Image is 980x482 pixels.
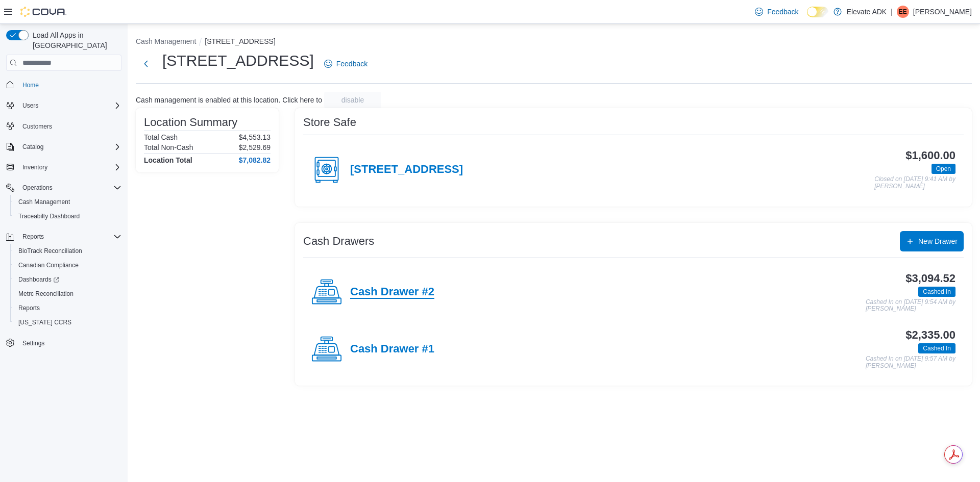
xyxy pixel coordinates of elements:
[239,156,271,164] h4: $7,082.82
[18,337,48,349] a: Settings
[14,288,121,300] span: Metrc Reconciliation
[18,261,79,269] span: Canadian Compliance
[874,176,955,190] p: Closed on [DATE] 9:41 AM by [PERSON_NAME]
[10,244,126,258] button: BioTrack Reconciliation
[936,164,951,173] span: Open
[905,149,955,162] h3: $1,600.00
[18,231,48,243] button: Reports
[2,140,126,154] button: Catalog
[18,318,71,326] span: [US_STATE] CCRS
[2,230,126,244] button: Reports
[899,6,907,18] span: EE
[136,96,322,104] p: Cash management is enabled at this location. Click here to
[29,30,121,50] span: Load All Apps in [GEOGRAPHIC_DATA]
[14,210,84,222] a: Traceabilty Dashboard
[320,54,372,74] a: Feedback
[14,288,78,300] a: Metrc Reconciliation
[22,102,38,110] span: Users
[10,315,126,329] button: [US_STATE] CCRS
[350,343,434,356] h4: Cash Drawer #1
[22,143,43,151] span: Catalog
[18,275,59,284] span: Dashboards
[14,302,121,314] span: Reports
[18,290,73,298] span: Metrc Reconciliation
[10,209,126,223] button: Traceabilty Dashboard
[22,339,44,347] span: Settings
[807,7,828,17] input: Dark Mode
[2,160,126,174] button: Inventory
[2,77,126,92] button: Home
[18,182,121,194] span: Operations
[144,143,193,151] h6: Total Non-Cash
[905,272,955,285] h3: $3,094.52
[18,141,47,153] button: Catalog
[897,6,909,18] div: Eli Emery
[136,54,156,74] button: Next
[14,210,121,222] span: Traceabilty Dashboard
[2,181,126,195] button: Operations
[2,98,126,113] button: Users
[891,6,893,18] p: |
[136,36,972,48] nav: An example of EuiBreadcrumbs
[18,247,82,255] span: BioTrack Reconciliation
[18,182,57,194] button: Operations
[14,316,121,328] span: Washington CCRS
[14,259,83,271] a: Canadian Compliance
[14,245,86,257] a: BioTrack Reconciliation
[22,163,47,171] span: Inventory
[14,245,121,257] span: BioTrack Reconciliation
[10,258,126,272] button: Canadian Compliance
[2,336,126,350] button: Settings
[866,356,955,369] p: Cashed In on [DATE] 9:57 AM by [PERSON_NAME]
[18,198,70,206] span: Cash Management
[918,236,958,246] span: New Drawer
[22,122,52,131] span: Customers
[18,79,43,91] a: Home
[918,287,955,297] span: Cashed In
[10,301,126,315] button: Reports
[350,163,463,176] h4: [STREET_ADDRESS]
[18,161,52,173] button: Inventory
[14,273,63,286] a: Dashboards
[866,299,955,313] p: Cashed In on [DATE] 9:54 AM by [PERSON_NAME]
[341,95,364,105] span: disable
[847,6,887,18] p: Elevate ADK
[18,231,121,243] span: Reports
[751,2,802,22] a: Feedback
[932,164,955,174] span: Open
[18,99,42,112] button: Users
[18,78,121,91] span: Home
[18,337,121,349] span: Settings
[22,233,44,241] span: Reports
[2,119,126,134] button: Customers
[913,6,972,18] p: [PERSON_NAME]
[18,141,121,153] span: Catalog
[10,195,126,209] button: Cash Management
[303,116,356,129] h3: Store Safe
[22,184,53,192] span: Operations
[14,316,76,328] a: [US_STATE] CCRS
[923,344,951,353] span: Cashed In
[14,196,74,208] a: Cash Management
[10,272,126,287] a: Dashboards
[18,304,40,312] span: Reports
[303,235,374,247] h3: Cash Drawers
[324,92,381,108] button: disable
[144,133,178,141] h6: Total Cash
[14,196,121,208] span: Cash Management
[18,120,56,133] a: Customers
[923,287,951,296] span: Cashed In
[350,286,434,299] h4: Cash Drawer #2
[336,59,367,69] span: Feedback
[18,161,121,173] span: Inventory
[205,37,275,45] button: [STREET_ADDRESS]
[14,259,121,271] span: Canadian Compliance
[807,17,807,18] span: Dark Mode
[905,329,955,341] h3: $2,335.00
[136,37,196,45] button: Cash Management
[14,302,44,314] a: Reports
[20,7,66,17] img: Cova
[239,143,271,151] p: $2,529.69
[18,120,121,133] span: Customers
[162,50,314,71] h1: [STREET_ADDRESS]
